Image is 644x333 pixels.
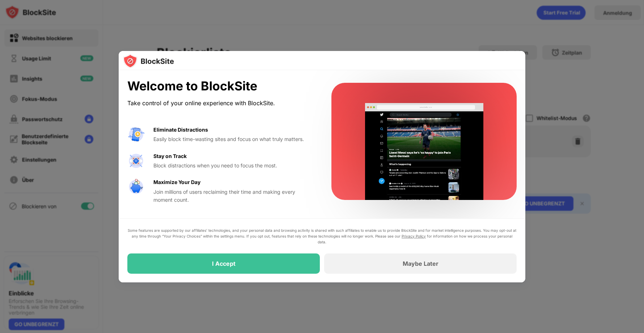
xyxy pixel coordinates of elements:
img: value-avoid-distractions.svg [127,126,145,143]
div: Some features are supported by our affiliates’ technologies, and your personal data and browsing ... [127,227,517,245]
div: Eliminate Distractions [153,126,208,134]
div: Easily block time-wasting sites and focus on what truly matters. [153,135,314,143]
div: Block distractions when you need to focus the most. [153,162,314,170]
img: logo-blocksite.svg [123,54,174,68]
div: Join millions of users reclaiming their time and making every moment count. [153,188,314,204]
div: Maybe Later [403,260,438,267]
a: Privacy Policy [402,234,426,238]
div: Maximize Your Day [153,178,200,186]
div: Welcome to BlockSite [127,79,314,94]
img: value-safe-time.svg [127,178,145,196]
div: Take control of your online experience with BlockSite. [127,98,314,108]
img: value-focus.svg [127,152,145,170]
div: Stay on Track [153,152,187,160]
div: I Accept [212,260,236,267]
